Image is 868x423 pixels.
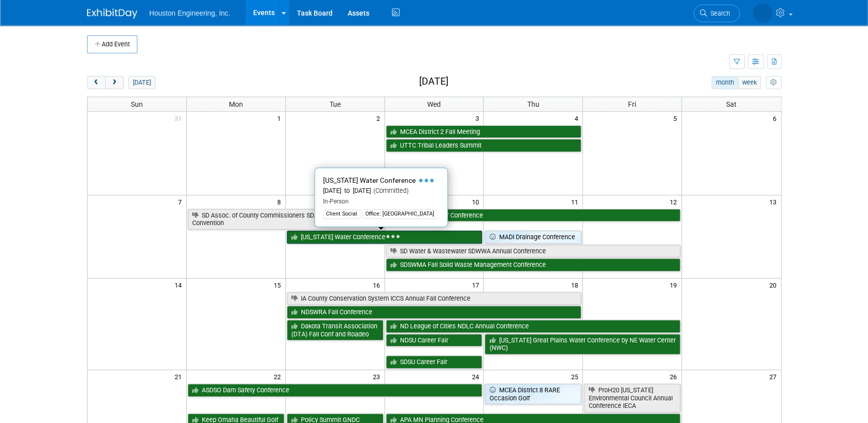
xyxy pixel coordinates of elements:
a: ProH20 [US_STATE] Environmental Council Annual Conference IECA [584,384,680,412]
button: Add Event [87,35,137,53]
div: [DATE] to [DATE] [323,187,439,195]
span: 17 [470,278,483,291]
div: Office: [GEOGRAPHIC_DATA] [362,209,437,219]
span: Mon [229,100,243,108]
span: Houston Engineering, Inc. [149,9,230,17]
button: month [712,76,738,89]
img: Heidi Joarnt [753,4,772,23]
button: [DATE] [128,76,155,89]
img: ExhibitDay [87,9,137,19]
span: 7 [177,195,186,208]
span: 24 [470,370,483,383]
span: Search [707,10,730,17]
a: NDSWRA Fall Conference [287,306,582,319]
a: [US_STATE] Great Plains Water Conference by NE Water Center (NWC) [485,334,680,355]
span: 14 [174,278,186,291]
span: 8 [276,195,285,208]
button: week [738,76,761,89]
span: 3 [474,112,483,124]
a: MCEA District 8 RARE Occasion Golf [485,384,581,404]
a: SDSU Career Fair [386,356,483,369]
span: (Committed) [371,187,409,194]
a: Search [693,5,740,22]
span: 26 [669,370,681,383]
a: SD Assoc. of County Commissioners SDACC County Convention [188,209,383,230]
span: 12 [669,195,681,208]
span: Wed [427,100,441,108]
a: ASDSO Dam Safety Conference [188,384,483,397]
span: Sun [131,100,143,108]
a: NDSU Career Fair [386,334,483,347]
a: MCEA District 2 Fall Meeting [386,125,582,138]
span: In-Person [323,198,349,205]
button: myCustomButton [766,76,781,89]
a: IA County Conservation System ICCS Annual Fall Conference [287,292,582,305]
span: 18 [570,278,582,291]
a: UTTC Tribal Leaders Summit [386,139,582,152]
span: 31 [174,112,186,124]
a: Bentley Civil User Conference [386,209,681,222]
button: prev [87,76,106,89]
span: 20 [768,278,781,291]
span: 27 [768,370,781,383]
span: 2 [375,112,384,124]
i: Personalize Calendar [770,80,777,86]
a: SD Water & Wastewater SDWWA Annual Conference [386,245,681,258]
span: Thu [527,100,539,108]
span: 1 [276,112,285,124]
a: MADI Drainage Conference [485,231,581,244]
span: 23 [372,370,384,383]
a: SDSWMA Fall Solid Waste Management Conference [386,258,681,271]
span: 16 [372,278,384,291]
span: Sat [726,100,737,108]
span: 25 [570,370,582,383]
span: 10 [470,195,483,208]
span: 19 [669,278,681,291]
span: 22 [273,370,285,383]
a: [US_STATE] Water Conference [287,231,483,244]
a: ND League of Cities NDLC Annual Conference [386,320,681,333]
span: 15 [273,278,285,291]
span: [US_STATE] Water Conference [323,176,416,184]
span: Fri [628,100,636,108]
a: Dakota Transit Association (DTA) Fall Conf and Roadeo [287,320,383,340]
span: 5 [672,112,681,124]
span: 6 [772,112,781,124]
span: 21 [174,370,186,383]
span: Tue [330,100,341,108]
span: 11 [570,195,582,208]
h2: [DATE] [419,76,448,87]
button: next [105,76,124,89]
div: Client Social [323,209,360,219]
span: 4 [573,112,582,124]
span: 13 [768,195,781,208]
